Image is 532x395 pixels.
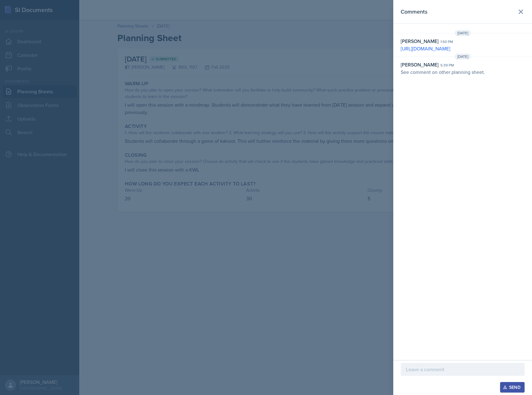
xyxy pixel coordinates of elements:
[401,61,438,68] div: [PERSON_NAME]
[401,45,450,52] a: [URL][DOMAIN_NAME]
[504,385,521,390] div: Send
[401,37,438,45] div: [PERSON_NAME]
[455,53,471,60] span: [DATE]
[440,62,454,68] div: 5:39 pm
[401,7,427,16] h2: Comments
[401,68,525,76] p: See comment on other planning sheet.
[455,30,471,36] span: [DATE]
[440,39,453,45] div: 1:50 pm
[500,382,525,393] button: Send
